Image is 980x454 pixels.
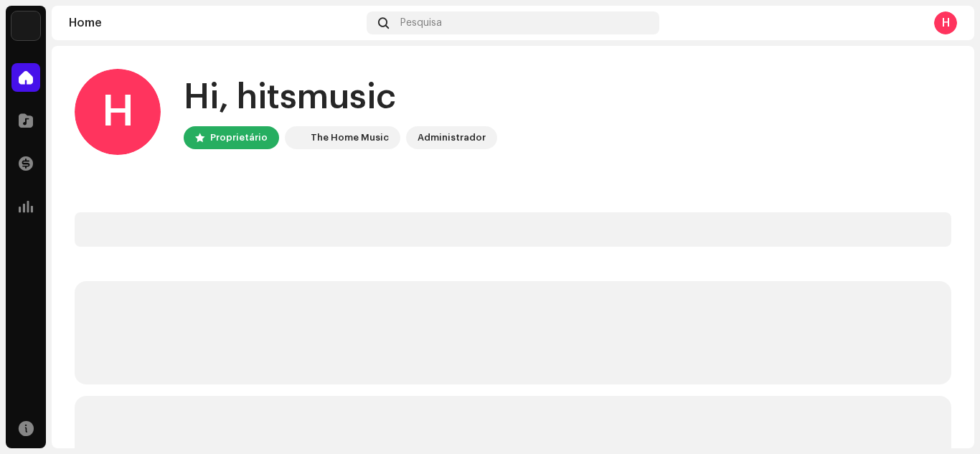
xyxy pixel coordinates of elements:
div: H [75,69,161,155]
div: H [934,11,957,34]
div: Administrador [418,129,486,146]
div: Hi, hitsmusic [184,75,497,120]
img: c86870aa-2232-4ba3-9b41-08f587110171 [288,129,305,146]
img: c86870aa-2232-4ba3-9b41-08f587110171 [11,11,40,40]
div: Home [69,17,361,29]
span: Pesquisa [400,17,442,29]
div: The Home Music [311,129,389,146]
div: Proprietário [210,129,268,146]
